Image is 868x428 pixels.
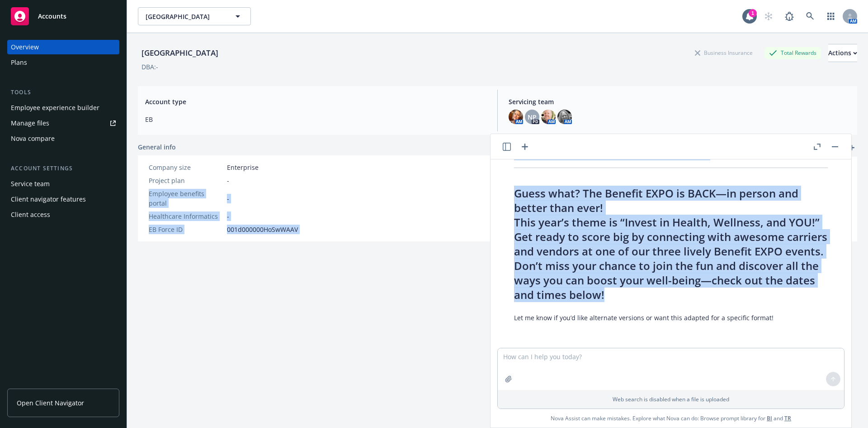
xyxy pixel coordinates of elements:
[149,212,223,221] div: Healthcare Informatics
[227,212,229,221] span: -
[11,116,49,130] div: Manage files
[138,7,251,25] button: [GEOGRAPHIC_DATA]
[514,313,828,322] p: Let me know if you’d like alternate versions or want this adapted for a specific format!
[149,189,223,208] div: Employee benefits portal
[227,225,298,234] span: 001d000000HoSwWAAV
[7,55,119,70] a: Plans
[7,116,119,130] a: Manage files
[514,186,828,302] h2: Guess what? The Benefit EXPO is BACK—in person and better than ever! This year’s theme is “Invest...
[17,398,84,408] span: Open Client Navigator
[846,142,857,153] a: add
[11,207,50,222] div: Client access
[7,207,119,222] a: Client access
[509,110,523,124] img: photo
[749,9,757,17] div: 1
[138,47,222,59] div: [GEOGRAPHIC_DATA]
[38,13,66,20] span: Accounts
[7,131,119,146] a: Nova compare
[7,164,119,173] div: Account settings
[541,110,556,124] img: photo
[784,414,791,422] a: TR
[11,40,39,54] div: Overview
[149,225,223,234] div: EB Force ID
[11,55,27,70] div: Plans
[145,97,486,106] span: Account type
[759,7,778,25] a: Start snowing
[767,414,772,422] a: BI
[227,194,229,203] span: -
[509,97,850,106] span: Servicing team
[503,395,839,403] p: Web search is disabled when a file is uploaded
[764,47,821,58] div: Total Rewards
[145,115,486,124] span: EB
[7,4,119,29] a: Accounts
[780,7,798,25] a: Report a Bug
[822,7,840,25] a: Switch app
[149,176,223,185] div: Project plan
[828,44,857,62] button: Actions
[7,192,119,207] a: Client navigator features
[7,101,119,115] a: Employee experience builder
[7,88,119,97] div: Tools
[11,177,50,191] div: Service team
[146,12,224,21] span: [GEOGRAPHIC_DATA]
[7,177,119,191] a: Service team
[11,131,55,146] div: Nova compare
[494,409,848,428] span: Nova Assist can make mistakes. Explore what Nova can do: Browse prompt library for and
[690,47,757,58] div: Business Insurance
[557,110,572,124] img: photo
[828,44,857,62] div: Actions
[227,163,259,172] span: Enterprise
[142,62,158,72] div: DBA: -
[138,142,176,152] span: General info
[7,40,119,54] a: Overview
[528,112,537,122] span: NP
[11,192,86,207] div: Client navigator features
[11,101,99,115] div: Employee experience builder
[801,7,819,25] a: Search
[149,163,223,172] div: Company size
[227,176,229,185] span: -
